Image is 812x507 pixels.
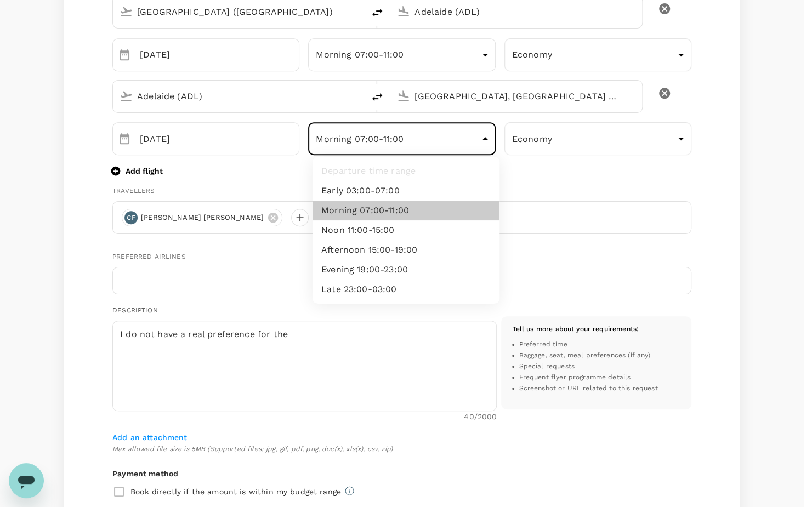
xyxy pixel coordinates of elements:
li: Evening 19:00-23:00 [313,260,499,280]
li: Morning 07:00-11:00 [313,201,499,220]
li: Noon 11:00-15:00 [313,220,499,240]
li: Early 03:00-07:00 [313,181,499,201]
li: Afternoon 15:00-19:00 [313,240,499,260]
li: Late 23:00-03:00 [313,280,499,299]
